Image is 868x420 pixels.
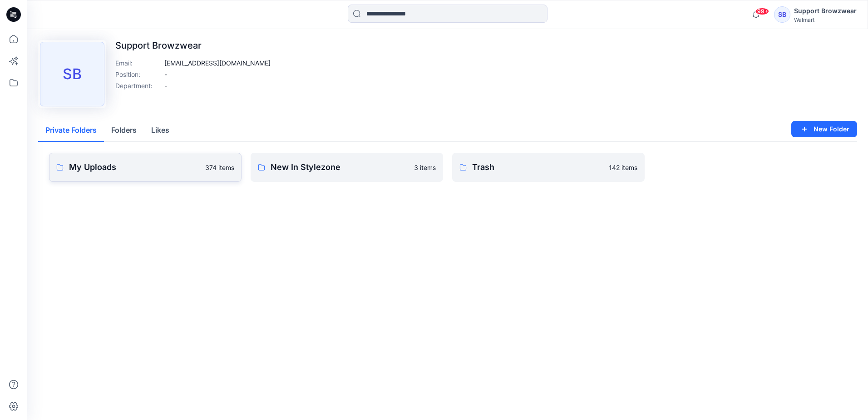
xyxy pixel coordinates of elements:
p: Trash [472,161,603,174]
button: Folders [104,119,144,142]
p: Support Browzwear [115,40,271,51]
p: Position : [115,70,161,79]
p: 374 items [205,163,234,172]
a: New In Stylezone3 items [251,153,443,182]
button: Likes [144,119,177,142]
button: Private Folders [38,119,104,142]
p: 142 items [609,163,637,172]
div: Support Browzwear [794,5,857,16]
p: New In Stylezone [271,161,409,174]
p: My Uploads [69,161,200,174]
p: [EMAIL_ADDRESS][DOMAIN_NAME] [164,58,271,68]
div: SB [774,6,790,23]
p: - [164,70,167,79]
div: Walmart [794,16,857,23]
p: - [164,81,167,90]
a: Trash142 items [452,153,645,182]
p: 3 items [414,163,436,172]
a: My Uploads374 items [49,153,242,182]
span: 99+ [755,8,769,15]
div: SB [40,42,104,106]
p: Email : [115,58,161,68]
p: Department : [115,81,161,90]
button: New Folder [791,121,857,137]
